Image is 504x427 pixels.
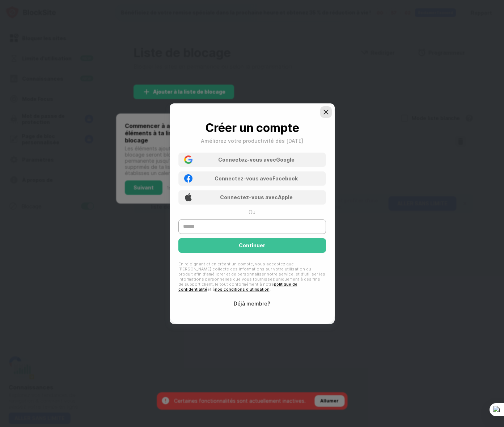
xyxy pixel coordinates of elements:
font: Facebook [272,175,298,182]
img: facebook-icon.png [184,174,192,183]
img: google-icon.png [184,155,192,164]
font: et à [207,287,215,292]
font: Apple [278,194,293,200]
font: En rejoignant et en créant un compte, vous acceptez que [PERSON_NAME] collecte des informations s... [178,261,325,287]
font: Créer un compte [205,121,299,135]
a: nos conditions d'utilisation [215,287,270,292]
font: Ou [249,209,255,215]
font: Connectez-vous avec [215,175,272,182]
font: Déjà membre? [234,300,270,307]
font: Améliorez votre productivité dès [DATE] [201,138,303,144]
font: Connectez-vous avec [220,194,278,200]
font: Connectez-vous avec [218,157,276,163]
a: politique de confidentialité [178,282,297,292]
font: . [270,287,271,292]
font: Google [276,157,295,163]
font: Continuer [239,242,265,248]
img: apple-icon.png [184,193,192,201]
